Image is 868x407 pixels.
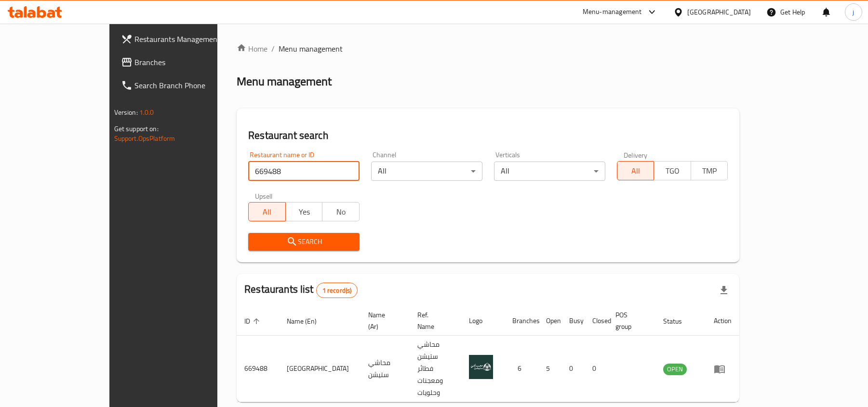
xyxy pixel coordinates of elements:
td: 669488 [237,336,279,402]
button: TGO [654,161,691,180]
span: Search [256,236,352,248]
th: Busy [561,306,585,336]
td: 6 [505,336,538,402]
span: 1 record(s) [317,286,358,295]
label: Upsell [255,192,273,199]
td: 0 [585,336,608,402]
table: enhanced table [237,306,739,402]
button: All [248,202,286,221]
td: [GEOGRAPHIC_DATA] [279,336,361,402]
div: Export file [712,279,735,302]
span: Status [663,315,694,327]
span: Version: [114,106,138,119]
h2: Restaurant search [248,128,728,143]
button: TMP [691,161,728,180]
h2: Menu management [237,74,332,89]
span: No [326,205,356,219]
div: All [371,162,482,181]
div: Menu-management [583,6,642,18]
td: 5 [538,336,561,402]
span: All [621,164,651,178]
td: محاشي ستيشن فطائر ومعجنات وحلويات [410,336,461,402]
h2: Restaurants list [244,282,358,298]
button: All [617,161,654,180]
li: / [271,43,275,54]
span: Restaurants Management [134,33,247,45]
div: OPEN [663,364,687,375]
img: Mahashi Station [469,355,493,379]
div: All [494,162,605,181]
span: OPEN [663,364,687,375]
th: Logo [461,306,505,336]
button: No [322,202,360,221]
td: محاشي ستيشن [361,336,410,402]
span: TMP [695,164,724,178]
span: ID [244,315,263,327]
span: Ref. Name [417,309,449,332]
span: Yes [290,205,319,219]
input: Search for restaurant name or ID.. [248,162,360,181]
a: Branches [113,51,254,74]
div: [GEOGRAPHIC_DATA] [687,7,751,17]
span: TGO [658,164,687,178]
th: Open [538,306,561,336]
a: Restaurants Management [113,27,254,51]
a: Search Branch Phone [113,74,254,97]
button: Yes [285,202,323,221]
span: 1.0.0 [139,106,154,119]
span: All [253,205,282,219]
span: POS group [615,309,644,332]
span: Name (En) [287,315,329,327]
th: Closed [585,306,608,336]
span: j [853,7,854,17]
div: Total records count [316,283,358,298]
div: Menu [714,363,732,375]
th: Branches [505,306,538,336]
a: Support.OpsPlatform [114,132,175,145]
span: Name (Ar) [368,309,398,332]
button: Search [248,233,360,251]
span: Branches [134,56,247,68]
td: 0 [561,336,585,402]
span: Get support on: [114,122,159,135]
label: Delivery [624,151,648,158]
span: Search Branch Phone [134,80,247,91]
th: Action [706,306,739,336]
nav: breadcrumb [237,43,739,54]
span: Menu management [279,43,343,54]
